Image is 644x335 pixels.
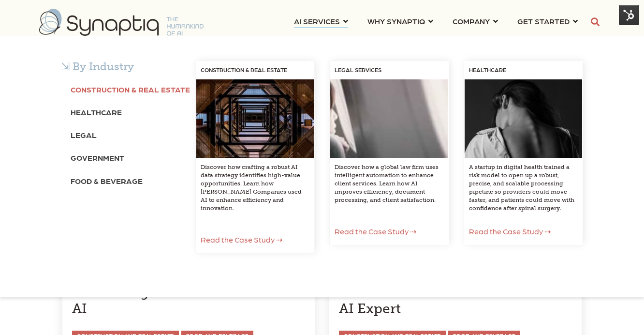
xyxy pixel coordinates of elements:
[453,15,490,28] span: COMPANY
[453,12,498,30] a: COMPANY
[470,211,644,335] iframe: Chat Widget
[367,12,433,30] a: WHY SYNAPTIQ
[284,5,587,40] nav: menu
[619,5,639,25] img: HubSpot Tools Menu Toggle
[39,9,204,36] img: synaptiq logo-2
[294,15,340,28] span: AI SERVICES
[294,12,348,30] a: AI SERVICES
[367,15,425,28] span: WHY SYNAPTIQ
[517,12,578,30] a: GET STARTED
[517,15,570,28] span: GET STARTED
